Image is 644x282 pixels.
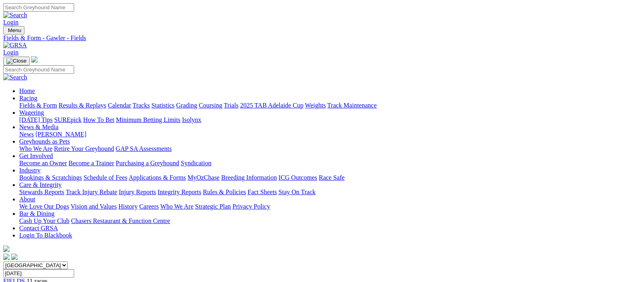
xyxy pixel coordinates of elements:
[232,203,270,210] a: Privacy Policy
[54,116,81,123] a: SUREpick
[19,152,53,159] a: Get Involved
[19,102,641,109] div: Racing
[19,160,67,166] a: Become an Owner
[279,189,315,195] a: Stay On Track
[139,203,159,210] a: Careers
[19,145,52,152] a: Who We Are
[3,65,74,74] input: Search
[305,102,326,109] a: Weights
[19,102,57,109] a: Fields & Form
[279,174,317,181] a: ICG Outcomes
[203,189,246,195] a: Rules & Policies
[54,145,114,152] a: Retire Your Greyhound
[327,102,377,109] a: Track Maintenance
[195,203,231,210] a: Strategic Plan
[181,160,211,166] a: Syndication
[319,174,344,181] a: Race Safe
[19,95,37,101] a: Racing
[19,189,64,195] a: Stewards Reports
[19,225,58,231] a: Contact GRSA
[19,167,40,174] a: Industry
[19,174,641,181] div: Industry
[19,196,35,203] a: About
[3,254,10,260] img: facebook.svg
[19,145,641,152] div: Greyhounds as Pets
[116,116,180,123] a: Minimum Betting Limits
[19,203,69,210] a: We Love Our Dogs
[31,56,38,63] img: logo-grsa-white.png
[3,34,641,42] a: Fields & Form - Gawler - Fields
[3,57,30,65] button: Toggle navigation
[35,131,86,138] a: [PERSON_NAME]
[19,131,34,138] a: News
[19,87,35,94] a: Home
[224,102,238,109] a: Trials
[3,42,27,49] img: GRSA
[188,174,220,181] a: MyOzChase
[19,116,641,124] div: Wagering
[6,58,26,64] img: Close
[240,102,303,109] a: 2025 TAB Adelaide Cup
[118,203,137,210] a: History
[108,102,131,109] a: Calendar
[83,174,127,181] a: Schedule of Fees
[19,124,59,130] a: News & Media
[3,74,27,81] img: Search
[11,254,18,260] img: twitter.svg
[3,49,18,56] a: Login
[83,116,115,123] a: How To Bet
[19,217,69,224] a: Cash Up Your Club
[116,160,179,166] a: Purchasing a Greyhound
[119,189,156,195] a: Injury Reports
[19,116,52,123] a: [DATE] Tips
[3,19,18,26] a: Login
[71,217,170,224] a: Chasers Restaurant & Function Centre
[151,102,175,109] a: Statistics
[19,232,72,239] a: Login To Blackbook
[221,174,277,181] a: Breeding Information
[3,26,24,34] button: Toggle navigation
[19,138,70,145] a: Greyhounds as Pets
[3,245,10,252] img: logo-grsa-white.png
[19,174,82,181] a: Bookings & Scratchings
[116,145,172,152] a: GAP SA Assessments
[160,203,194,210] a: Who We Are
[3,12,27,19] img: Search
[19,210,55,217] a: Bar & Dining
[19,160,641,167] div: Get Involved
[66,189,117,195] a: Track Injury Rebate
[19,181,62,188] a: Care & Integrity
[8,27,21,33] span: Menu
[19,203,641,210] div: About
[3,3,74,12] input: Search
[199,102,222,109] a: Coursing
[3,269,74,278] input: Select date
[248,189,277,195] a: Fact Sheets
[19,217,641,225] div: Bar & Dining
[182,116,201,123] a: Isolynx
[176,102,197,109] a: Grading
[71,203,117,210] a: Vision and Values
[133,102,150,109] a: Tracks
[129,174,186,181] a: Applications & Forms
[157,189,201,195] a: Integrity Reports
[19,131,641,138] div: News & Media
[19,189,641,196] div: Care & Integrity
[59,102,106,109] a: Results & Replays
[19,109,44,116] a: Wagering
[69,160,114,166] a: Become a Trainer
